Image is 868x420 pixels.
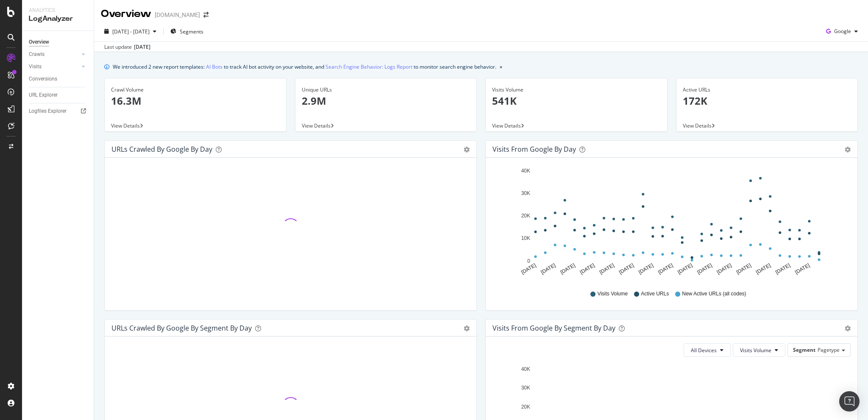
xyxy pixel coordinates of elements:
[101,7,151,21] div: Overview
[29,107,67,116] div: Logfiles Explorer
[29,38,88,47] a: Overview
[29,62,42,71] div: Visits
[492,94,661,108] p: 541K
[598,262,615,275] text: [DATE]
[540,262,557,275] text: [DATE]
[521,190,530,196] text: 30K
[818,346,840,353] span: Pagetype
[492,145,576,153] div: Visits from Google by day
[845,325,851,331] div: gear
[839,391,860,412] div: Open Intercom Messenger
[112,28,150,35] span: [DATE] - [DATE]
[203,12,209,18] div: arrow-right-arrow-left
[733,343,785,357] button: Visits Volume
[682,290,746,298] span: New Active URLs (all codes)
[823,25,861,38] button: Google
[740,347,771,354] span: Visits Volume
[101,25,160,38] button: [DATE] - [DATE]
[520,262,537,275] text: [DATE]
[559,262,576,275] text: [DATE]
[111,324,252,332] div: URLs Crawled by Google By Segment By Day
[29,14,87,24] div: LogAnalyzer
[104,43,150,51] div: Last update
[325,62,412,71] a: Search Engine Behavior: Logs Report
[597,290,628,298] span: Visits Volume
[492,122,521,129] span: View Details
[492,86,661,94] div: Visits Volume
[155,11,200,19] div: [DOMAIN_NAME]
[302,94,470,108] p: 2.9M
[302,122,331,129] span: View Details
[657,262,674,275] text: [DATE]
[492,164,848,282] svg: A chart.
[111,122,140,129] span: View Details
[111,86,280,94] div: Crawl Volume
[29,91,58,100] div: URL Explorer
[683,94,851,108] p: 172K
[492,324,615,332] div: Visits from Google By Segment By Day
[641,290,669,298] span: Active URLs
[521,213,530,219] text: 20K
[206,62,223,71] a: AI Bots
[180,28,203,35] span: Segments
[111,94,280,108] p: 16.3M
[29,50,79,59] a: Crawls
[683,122,712,129] span: View Details
[834,28,851,35] span: Google
[521,385,530,391] text: 30K
[29,38,49,47] div: Overview
[676,262,693,275] text: [DATE]
[29,75,57,83] div: Conversions
[684,343,731,357] button: All Devices
[521,168,530,174] text: 40K
[637,262,654,275] text: [DATE]
[527,258,530,264] text: 0
[302,86,470,94] div: Unique URLs
[793,346,815,353] span: Segment
[167,25,207,38] button: Segments
[794,262,811,275] text: [DATE]
[29,75,88,83] a: Conversions
[29,62,79,71] a: Visits
[521,366,530,372] text: 40K
[113,62,496,71] div: We introduced 2 new report templates: to track AI bot activity on your website, and to monitor se...
[29,50,45,59] div: Crawls
[104,62,858,71] div: info banner
[735,262,752,275] text: [DATE]
[691,347,717,354] span: All Devices
[716,262,733,275] text: [DATE]
[134,43,150,51] div: [DATE]
[111,145,212,153] div: URLs Crawled by Google by day
[498,61,504,73] button: close banner
[521,404,530,410] text: 20K
[521,236,530,242] text: 10K
[29,7,87,14] div: Analytics
[464,325,470,331] div: gear
[579,262,596,275] text: [DATE]
[618,262,635,275] text: [DATE]
[683,86,851,94] div: Active URLs
[755,262,772,275] text: [DATE]
[29,107,88,116] a: Logfiles Explorer
[464,147,470,153] div: gear
[774,262,791,275] text: [DATE]
[29,91,88,100] a: URL Explorer
[845,147,851,153] div: gear
[696,262,713,275] text: [DATE]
